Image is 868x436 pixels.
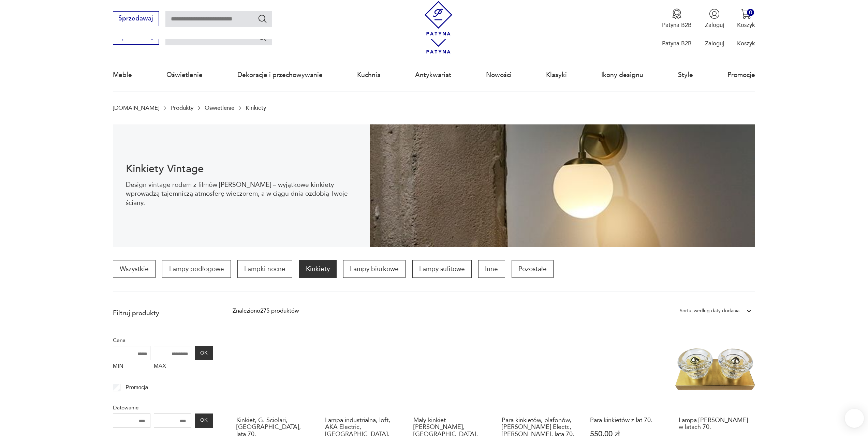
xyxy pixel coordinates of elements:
a: [DOMAIN_NAME] [113,105,159,111]
a: Lampy biurkowe [343,260,406,278]
div: 0 [747,9,754,16]
p: Design vintage rodem z filmów [PERSON_NAME] – wyjątkowe kinkiety wprowadzą tajemniczą atmosferę w... [126,180,357,207]
button: OK [195,346,213,360]
a: Ikona medaluPatyna B2B [662,9,692,29]
a: Inne [478,260,505,278]
button: Patyna B2B [662,9,692,29]
a: Pozostałe [512,260,554,278]
button: Szukaj [258,14,267,24]
button: OK [195,414,213,428]
button: 0Koszyk [737,9,755,29]
div: Znaleziono 275 produktów [233,306,299,315]
div: Sortuj według daty dodania [680,306,739,315]
a: Style [678,59,693,91]
a: Produkty [171,105,193,111]
a: Ikony designu [601,59,643,91]
a: Lampki nocne [237,260,292,278]
a: Sprzedawaj [113,35,159,40]
p: Datowanie [113,403,213,412]
label: MAX [154,360,191,373]
a: Lampy podłogowe [162,260,231,278]
h3: Para kinkietów z lat 70. [590,417,663,424]
a: Nowości [486,59,512,91]
button: Zaloguj [705,9,724,29]
a: Sprzedawaj [113,16,159,22]
a: Oświetlenie [166,59,203,91]
a: Kuchnia [357,59,381,91]
h3: Lampa [PERSON_NAME] w latach 70. [679,417,752,431]
img: Patyna - sklep z meblami i dekoracjami vintage [421,1,456,35]
p: Promocja [126,383,148,392]
label: MIN [113,360,150,373]
a: Lampy sufitowe [412,260,472,278]
a: Oświetlenie [205,105,234,111]
button: Sprzedawaj [113,11,159,26]
a: Dekoracje i przechowywanie [237,59,323,91]
a: Kinkiety [299,260,337,278]
p: Cena [113,336,213,345]
p: Koszyk [737,21,755,29]
img: Kinkiety vintage [370,124,755,247]
a: Wszystkie [113,260,156,278]
a: Promocje [727,59,755,91]
p: Filtruj produkty [113,309,213,318]
p: Kinkiety [246,105,266,111]
p: Zaloguj [705,21,724,29]
a: Meble [113,59,132,91]
a: Klasyki [546,59,567,91]
a: Antykwariat [415,59,451,91]
img: Ikonka użytkownika [709,9,720,19]
p: Zaloguj [705,40,724,47]
p: Patyna B2B [662,21,692,29]
button: Szukaj [258,32,267,42]
p: Koszyk [737,40,755,47]
p: Patyna B2B [662,40,692,47]
img: Ikona medalu [672,9,682,19]
h1: Kinkiety Vintage [126,164,357,174]
img: Ikona koszyka [741,9,751,19]
iframe: Smartsupp widget button [845,409,864,428]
